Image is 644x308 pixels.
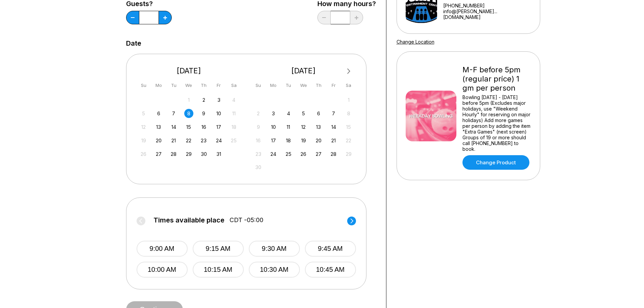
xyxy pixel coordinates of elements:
div: Not available Sunday, October 12th, 2025 [139,122,148,132]
a: Change Location [397,39,434,45]
a: info@[PERSON_NAME]...[DOMAIN_NAME] [443,8,531,20]
div: Choose Monday, October 13th, 2025 [154,122,163,132]
div: Mo [154,81,163,90]
div: Choose Thursday, October 30th, 2025 [199,149,208,159]
div: Choose Monday, November 17th, 2025 [269,136,278,145]
div: Choose Thursday, November 6th, 2025 [314,109,323,118]
a: Change Product [462,155,529,170]
div: Choose Monday, October 20th, 2025 [154,136,163,145]
div: Choose Tuesday, October 28th, 2025 [169,149,178,159]
div: Choose Monday, October 6th, 2025 [154,109,163,118]
div: Choose Thursday, November 13th, 2025 [314,122,323,132]
div: Not available Saturday, October 18th, 2025 [229,122,238,132]
div: Tu [284,81,293,90]
div: Choose Friday, October 31st, 2025 [214,149,223,159]
div: Choose Tuesday, November 18th, 2025 [284,136,293,145]
div: Choose Wednesday, November 5th, 2025 [299,109,308,118]
div: Choose Thursday, October 23rd, 2025 [199,136,208,145]
div: Fr [329,81,338,90]
div: Tu [169,81,178,90]
div: [DATE] [251,66,356,75]
button: 9:00 AM [137,241,188,257]
img: M-F before 5pm (regular price) 1 gm per person [406,91,456,141]
div: Choose Tuesday, November 4th, 2025 [284,109,293,118]
div: Choose Wednesday, October 29th, 2025 [184,149,193,159]
div: Choose Thursday, October 16th, 2025 [199,122,208,132]
div: Choose Tuesday, October 21st, 2025 [169,136,178,145]
div: Not available Saturday, October 4th, 2025 [229,95,238,104]
div: Choose Thursday, October 2nd, 2025 [199,95,208,104]
div: Not available Saturday, October 25th, 2025 [229,136,238,145]
label: Date [126,40,141,47]
button: 10:15 AM [193,262,244,278]
div: Not available Sunday, November 9th, 2025 [254,122,263,132]
div: Th [314,81,323,90]
div: month 2025-10 [138,95,240,159]
div: Th [199,81,208,90]
div: Not available Saturday, November 8th, 2025 [344,109,353,118]
div: Choose Friday, October 10th, 2025 [214,109,223,118]
div: Choose Tuesday, November 11th, 2025 [284,122,293,132]
div: Choose Monday, November 10th, 2025 [269,122,278,132]
div: M-F before 5pm (regular price) 1 gm per person [462,65,531,93]
div: Mo [269,81,278,90]
div: Fr [214,81,223,90]
div: Bowling [DATE] - [DATE] before 5pm (Excludes major holidays, use "Weekend Hourly" for reserving o... [462,94,531,152]
div: Not available Saturday, October 11th, 2025 [229,109,238,118]
button: 9:45 AM [305,241,356,257]
div: Not available Sunday, November 23rd, 2025 [254,149,263,159]
div: Choose Friday, October 17th, 2025 [214,122,223,132]
div: Choose Tuesday, October 7th, 2025 [169,109,178,118]
div: Not available Saturday, November 29th, 2025 [344,149,353,159]
button: 10:30 AM [249,262,300,278]
div: [DATE] [137,66,241,75]
div: Not available Sunday, October 26th, 2025 [139,149,148,159]
span: CDT -05:00 [230,216,263,224]
div: Not available Saturday, November 1st, 2025 [344,95,353,104]
div: Not available Sunday, October 5th, 2025 [139,109,148,118]
div: Choose Thursday, October 9th, 2025 [199,109,208,118]
button: Next Month [343,66,354,77]
div: Choose Monday, October 27th, 2025 [154,149,163,159]
div: Choose Tuesday, November 25th, 2025 [284,149,293,159]
div: Not available Sunday, October 19th, 2025 [139,136,148,145]
div: Choose Wednesday, October 8th, 2025 [184,109,193,118]
div: Choose Wednesday, November 12th, 2025 [299,122,308,132]
div: Choose Friday, November 21st, 2025 [329,136,338,145]
div: Choose Monday, November 3rd, 2025 [269,109,278,118]
div: Not available Sunday, November 2nd, 2025 [254,109,263,118]
button: 9:15 AM [193,241,244,257]
div: Choose Thursday, November 27th, 2025 [314,149,323,159]
div: Choose Monday, November 24th, 2025 [269,149,278,159]
div: We [184,81,193,90]
button: 9:30 AM [249,241,300,257]
div: Choose Wednesday, October 15th, 2025 [184,122,193,132]
div: Not available Saturday, November 15th, 2025 [344,122,353,132]
div: Choose Thursday, November 20th, 2025 [314,136,323,145]
div: Choose Wednesday, November 19th, 2025 [299,136,308,145]
div: Choose Wednesday, November 26th, 2025 [299,149,308,159]
div: Choose Wednesday, October 22nd, 2025 [184,136,193,145]
div: Sa [229,81,238,90]
div: Choose Friday, November 14th, 2025 [329,122,338,132]
div: month 2025-11 [253,95,354,172]
div: [PHONE_NUMBER] [443,3,531,8]
button: 10:45 AM [305,262,356,278]
div: We [299,81,308,90]
div: Choose Friday, October 24th, 2025 [214,136,223,145]
div: Not available Sunday, November 16th, 2025 [254,136,263,145]
div: Sa [344,81,353,90]
div: Choose Friday, October 3rd, 2025 [214,95,223,104]
div: Su [254,81,263,90]
div: Choose Tuesday, October 14th, 2025 [169,122,178,132]
div: Not available Wednesday, October 1st, 2025 [184,95,193,104]
div: Choose Friday, November 28th, 2025 [329,149,338,159]
div: Not available Saturday, November 22nd, 2025 [344,136,353,145]
button: 10:00 AM [137,262,188,278]
span: Times available place [153,216,224,224]
div: Not available Sunday, November 30th, 2025 [254,163,263,172]
div: Choose Friday, November 7th, 2025 [329,109,338,118]
div: Su [139,81,148,90]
